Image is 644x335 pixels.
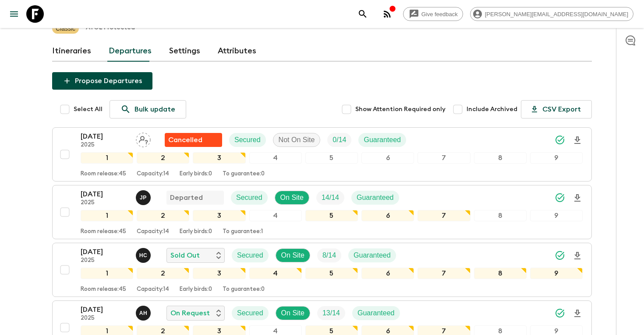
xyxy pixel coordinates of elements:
p: On Site [281,308,304,318]
div: 6 [361,152,414,164]
p: 0 / 14 [333,135,346,145]
div: 6 [361,210,414,221]
svg: Download Onboarding [572,193,583,203]
span: Show Attention Required only [355,105,446,114]
span: [PERSON_NAME][EMAIL_ADDRESS][DOMAIN_NAME] [480,11,633,17]
p: [DATE] [81,131,129,142]
a: Settings [169,41,200,62]
p: Capacity: 14 [137,171,169,178]
button: search adventures [354,5,372,23]
p: Departed [170,192,203,203]
p: ATOL Protected [86,23,135,34]
p: Early birds: 0 [180,228,212,235]
a: Give feedback [403,7,463,21]
div: 9 [530,152,583,164]
svg: Synced Successfully [555,192,565,203]
div: 5 [305,210,358,221]
p: On Site [280,192,304,203]
div: On Site [276,248,310,262]
div: 4 [249,152,302,164]
button: [DATE]2025Assign pack leaderFlash Pack cancellationSecuredNot On SiteTrip FillGuaranteed123456789... [52,127,592,181]
span: Hector Carillo [136,251,152,258]
div: 8 [474,152,527,164]
p: To guarantee: 0 [223,171,265,178]
p: Secured [237,308,263,318]
a: Itineraries [52,41,91,62]
button: menu [5,5,23,23]
div: 3 [193,210,245,221]
svg: Download Onboarding [572,308,583,319]
svg: Download Onboarding [572,135,583,146]
p: To guarantee: 1 [223,228,263,235]
div: Trip Fill [317,248,341,262]
div: Secured [232,248,269,262]
div: Trip Fill [327,133,351,147]
div: 2 [137,210,189,221]
div: Trip Fill [316,191,344,205]
p: 2025 [81,257,129,264]
div: 1 [81,268,133,279]
div: 2 [137,268,189,279]
div: 9 [530,210,583,221]
p: Room release: 45 [81,228,126,235]
p: Guaranteed [357,192,394,203]
span: Select All [74,105,103,114]
div: 9 [530,268,583,279]
div: On Site [275,191,309,205]
p: Early birds: 0 [180,286,212,293]
div: Secured [231,191,268,205]
p: Classic [56,24,75,33]
p: Guaranteed [357,308,395,318]
div: 5 [305,152,358,164]
div: On Site [276,306,310,320]
p: [DATE] [81,304,129,315]
span: Assign pack leader [136,135,151,142]
div: 4 [249,210,302,221]
div: Trip Fill [317,306,345,320]
p: Capacity: 14 [137,228,169,235]
p: Not On Site [279,135,315,145]
p: On Request [170,308,210,318]
div: 7 [418,152,470,164]
p: [DATE] [81,247,129,257]
p: 8 / 14 [322,250,336,261]
div: 3 [193,268,245,279]
div: 1 [81,152,133,164]
p: 2025 [81,142,129,149]
svg: Download Onboarding [572,251,583,261]
div: 8 [474,268,527,279]
div: 7 [418,210,470,221]
p: To guarantee: 0 [223,286,265,293]
div: [PERSON_NAME][EMAIL_ADDRESS][DOMAIN_NAME] [470,7,633,21]
button: [DATE]2025Hector Carillo Sold OutSecuredOn SiteTrip FillGuaranteed123456789Room release:45Capacit... [52,243,592,297]
p: Early birds: 0 [180,171,212,178]
p: H C [139,252,148,259]
div: 3 [193,152,245,164]
svg: Synced Successfully [555,250,565,261]
a: Departures [109,41,152,62]
p: Guaranteed [364,135,401,145]
button: AH [136,306,152,321]
p: [DATE] [81,189,129,199]
div: 5 [305,268,358,279]
p: Secured [234,135,261,145]
a: Bulk update [110,100,186,119]
div: 4 [249,268,302,279]
p: 14 / 14 [322,192,339,203]
span: Include Archived [467,105,517,114]
p: Sold Out [170,250,200,261]
p: Room release: 45 [81,171,126,178]
p: Guaranteed [354,250,391,261]
p: On Site [281,250,304,261]
p: 13 / 14 [322,308,340,318]
p: Secured [237,250,263,261]
p: Cancelled [168,135,202,145]
p: Capacity: 14 [137,286,169,293]
button: HC [136,248,152,263]
div: 1 [81,210,133,221]
p: 2025 [81,199,129,206]
p: 2025 [81,315,129,322]
span: Joseph Pimentel [136,193,152,200]
div: 7 [418,268,470,279]
div: Secured [232,306,269,320]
